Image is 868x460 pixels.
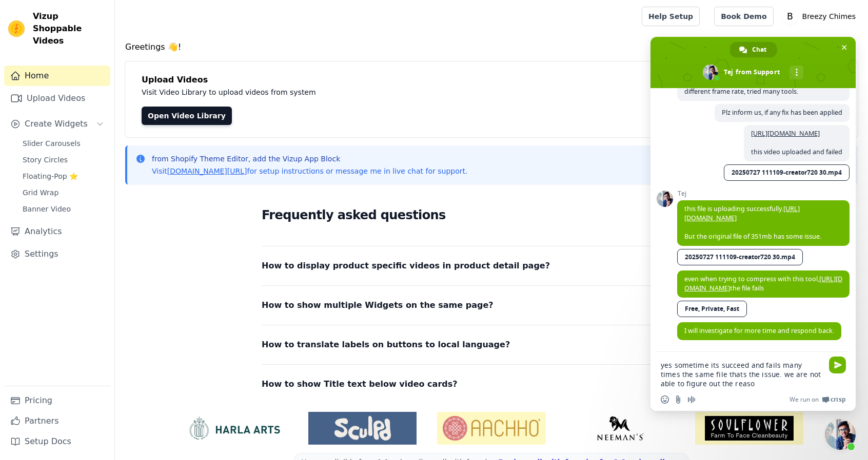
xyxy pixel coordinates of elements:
[566,416,675,441] img: Neeman's
[16,185,110,200] a: Grid Wrap
[152,166,467,176] p: Visit for setup instructions or message me in live chat for support.
[25,118,88,130] span: Create Widgets
[16,136,110,151] a: Slider Carousels
[8,20,25,37] img: Vizup
[152,154,467,164] p: from Shopify Theme Editor, add the Vizup App Block
[661,361,823,388] textarea: Compose your message...
[790,395,819,404] span: We run on
[829,357,846,373] span: Send
[262,259,721,273] button: How to display product specific videos in product detail page?
[790,66,803,79] div: More channels
[262,338,721,352] button: How to translate labels on buttons to local language?
[782,7,860,26] button: B Breezy Chimes
[695,412,803,445] img: Soulflower
[16,202,110,216] a: Banner Video
[798,7,860,26] p: Breezy Chimes
[4,411,110,431] a: Partners
[262,338,510,352] span: How to translate labels on buttons to local language?
[4,244,110,264] a: Settings
[125,41,858,53] h4: Greetings 👋!
[751,129,820,138] a: [URL][DOMAIN_NAME]
[684,204,821,241] span: this file is uploading successfully. But the original file of 351mb has some issue.
[790,395,845,404] a: We run onCrisp
[142,107,232,125] a: Open Video Library
[180,416,288,441] img: HarlaArts
[677,301,747,317] a: Free, Private, Fast
[714,7,773,26] a: Book Demo
[684,326,834,335] span: I will investigate for more time and respond back.
[677,190,850,197] span: Tej
[167,167,247,175] a: [DOMAIN_NAME][URL]
[4,431,110,452] a: Setup Docs
[262,298,721,312] button: How to show multiple Widgets on the same page?
[4,390,110,411] a: Pricing
[23,171,78,181] span: Floating-Pop ⭐
[23,155,68,165] span: Story Circles
[262,298,494,312] span: How to show multiple Widgets on the same page?
[262,377,458,391] span: How to show Title text below video cards?
[23,138,81,149] span: Slider Carousels
[437,412,545,445] img: Aachho
[730,42,777,57] div: Chat
[684,275,842,292] a: [URL][DOMAIN_NAME]
[142,86,601,98] p: Visit Video Library to upload videos from system
[4,221,110,242] a: Analytics
[752,42,766,57] span: Chat
[825,419,856,450] div: Close chat
[142,74,841,86] h4: Upload Videos
[262,205,721,225] h2: Frequently asked questions
[16,169,110,183] a: Floating-Pop ⭐
[674,395,682,404] span: Send a file
[787,11,793,22] text: B
[308,416,417,441] img: Sculpd US
[262,377,721,391] button: How to show Title text below video cards?
[751,129,842,156] span: this video uploaded and failed
[684,204,800,222] a: [URL][DOMAIN_NAME]
[33,10,106,47] span: Vizup Shoppable Videos
[16,153,110,167] a: Story Circles
[4,66,110,86] a: Home
[677,249,803,265] a: 20250727 111109-creator720 30.mp4
[262,259,550,273] span: How to display product specific videos in product detail page?
[23,204,71,214] span: Banner Video
[839,42,850,53] span: Close chat
[684,275,842,292] span: even when trying to compress with this tool, the file fails
[722,108,842,117] span: Plz inform us, if any fix has been applied
[831,395,845,404] span: Crisp
[642,7,700,26] a: Help Setup
[23,187,58,198] span: Grid Wrap
[661,395,669,404] span: Insert an emoji
[4,88,110,109] a: Upload Videos
[4,114,110,134] button: Create Widgets
[724,164,850,181] a: 20250727 111109-creator720 30.mp4
[687,395,696,404] span: Audio message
